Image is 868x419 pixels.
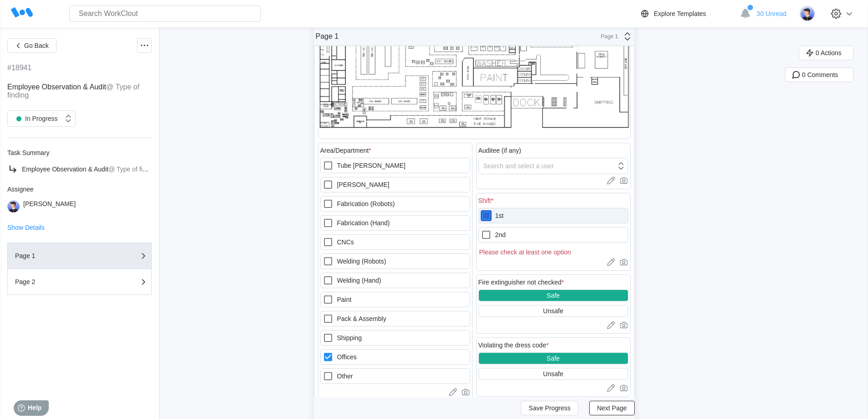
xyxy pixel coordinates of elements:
[320,292,470,307] label: Paint
[799,46,853,60] button: 0 Actions
[7,64,31,72] div: #18941
[478,227,628,243] label: 2nd
[15,253,106,259] div: Page 1
[7,149,152,156] div: Task Summary
[320,330,470,346] label: Shipping
[7,186,152,193] div: Assignee
[483,162,554,170] div: Search and select a user
[7,224,45,231] button: Show Details
[69,5,261,22] input: Search WorkClout
[320,349,470,365] label: Offices
[320,311,470,326] label: Pack & Assembly
[12,112,58,125] div: In Progress
[7,83,106,91] span: Employee Observation & Audit
[320,368,470,384] label: Other
[543,307,563,315] div: Unsafe
[7,83,139,99] mark: @ Type of finding
[543,370,563,378] div: Unsafe
[802,72,838,78] span: 0 Comments
[320,253,470,269] label: Welding (Robots)
[320,158,470,173] label: Tube [PERSON_NAME]
[478,197,493,204] div: Shift
[108,166,158,173] mark: @ Type of finding
[15,279,106,285] div: Page 2
[521,401,578,415] button: Save Progress
[7,200,20,212] img: user-5.png
[596,33,618,40] div: Page 1
[22,166,108,173] span: Employee Observation & Audit
[654,10,706,17] div: Explore Templates
[816,50,842,56] span: 0 Actions
[785,67,853,82] button: 0 Comments
[7,38,56,53] button: Go Back
[800,6,815,21] img: user-5.png
[24,42,49,49] span: Go Back
[639,8,735,19] a: Explore Templates
[478,208,628,223] label: 1st
[320,196,470,212] label: Fabrication (Robots)
[320,273,470,288] label: Welding (Hand)
[23,200,76,212] div: [PERSON_NAME]
[7,243,152,269] button: Page 1
[757,10,786,17] span: 30 Unread
[478,246,628,256] div: Please check at least one option
[547,355,560,362] div: Safe
[589,401,634,415] button: Next Page
[320,177,470,192] label: [PERSON_NAME]
[320,234,470,250] label: CNCs
[597,405,627,411] span: Next Page
[478,341,549,349] div: Violating the dress code
[547,292,560,299] div: Safe
[316,32,339,41] div: Page 1
[478,147,521,154] div: Auditee (if any)
[320,215,470,231] label: Fabrication (Hand)
[7,164,152,175] a: Employee Observation & Audit@ Type of finding
[7,269,152,295] button: Page 2
[320,147,371,154] div: Area/Department
[478,279,564,286] div: Fire extinguisher not checked
[529,405,570,411] span: Save Progress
